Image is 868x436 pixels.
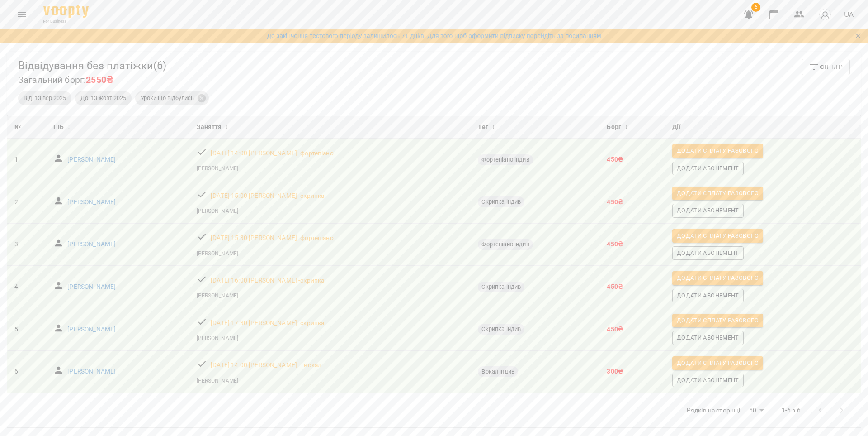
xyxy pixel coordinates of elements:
[197,377,238,385] a: [PERSON_NAME]
[67,240,116,249] p: [PERSON_NAME]
[7,139,46,181] td: 1
[67,325,116,334] a: [PERSON_NAME]
[751,3,760,12] span: 6
[67,155,116,164] a: [PERSON_NAME]
[67,198,116,207] a: [PERSON_NAME]
[625,122,627,133] span: ↕
[14,122,39,133] div: №
[135,94,199,102] span: Уроки що відбулись
[677,188,759,198] span: Додати сплату разового
[802,59,850,75] button: Фільтр
[86,75,113,85] span: 2550₴
[687,406,742,415] p: Рядків на сторінці:
[672,187,763,200] button: Додати сплату разового
[197,334,238,342] a: [PERSON_NAME]
[745,404,767,417] div: 50
[18,59,166,73] h5: Відвідування без платіжки ( 6 )
[852,29,864,42] button: Закрити сповіщення
[672,271,763,285] button: Додати сплату разового
[211,319,324,328] a: [DATE] 17:30 [PERSON_NAME] -скрипка
[18,94,71,102] span: Від: 13 вер 2025
[18,73,166,87] h6: Загальний борг:
[67,283,116,292] a: [PERSON_NAME]
[672,356,763,370] button: Додати сплату разового
[607,240,623,248] b: 450 ₴
[7,223,46,266] td: 3
[478,283,524,291] span: Скрипка індив
[672,162,744,175] button: Додати Абонемент
[478,122,488,133] span: Тег
[677,231,759,241] span: Додати сплату разового
[844,10,854,19] span: UA
[135,91,209,105] div: Уроки що відбулись
[226,122,228,133] span: ↕
[211,276,324,285] a: [DATE] 16:00 [PERSON_NAME] -скрипка
[211,192,324,201] a: [DATE] 15:00 [PERSON_NAME] -скрипка
[677,358,759,368] span: Додати сплату разового
[478,368,518,376] span: Вокал індив
[672,144,763,158] button: Додати сплату разового
[677,248,739,258] span: Додати Абонемент
[478,325,524,333] span: Скрипка індив
[677,206,739,216] span: Додати Абонемент
[677,146,759,156] span: Додати сплату разового
[672,246,744,260] button: Додати Абонемент
[7,181,46,224] td: 2
[53,122,64,133] span: ПІБ
[211,361,321,370] a: [DATE] 14:00 [PERSON_NAME] – вокал
[819,8,831,21] img: avatar_s.png
[43,19,89,24] span: For Business
[607,368,623,375] b: 300 ₴
[672,204,744,217] button: Додати Абонемент
[672,331,744,345] button: Додати Абонемент
[607,156,623,163] b: 450 ₴
[607,122,621,133] span: Борг
[840,6,857,23] button: UA
[677,291,739,301] span: Додати Абонемент
[478,240,533,249] span: Фортепіано індив
[197,292,238,300] a: [PERSON_NAME]
[211,234,334,243] p: [DATE] 15:30 [PERSON_NAME] -фортепіано
[197,164,238,172] a: [PERSON_NAME]
[672,314,763,327] button: Додати сплату разового
[478,198,524,206] span: Скрипка індив
[677,316,759,326] span: Додати сплату разового
[43,5,89,18] img: Voopty Logo
[672,374,744,387] button: Додати Абонемент
[7,308,46,351] td: 5
[197,207,238,215] a: [PERSON_NAME]
[677,375,739,385] span: Додати Абонемент
[211,149,334,158] a: [DATE] 14:00 [PERSON_NAME] -фортепіано
[75,94,132,102] span: До: 13 жовт 2025
[672,229,763,243] button: Додати сплату разового
[607,326,623,333] b: 450 ₴
[672,122,854,133] div: Дії
[677,333,739,343] span: Додати Абонемент
[7,266,46,308] td: 4
[492,122,495,133] span: ↕
[197,249,238,258] a: [PERSON_NAME]
[809,62,843,72] span: Фільтр
[11,4,33,25] button: Menu
[672,289,744,302] button: Додати Абонемент
[677,163,739,173] span: Додати Абонемент
[67,367,116,376] a: [PERSON_NAME]
[607,198,623,206] b: 450 ₴
[267,31,601,40] a: До закінчення тестового періоду залишилось 71 дні/в. Для того щоб оформити підписку перейдіть за ...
